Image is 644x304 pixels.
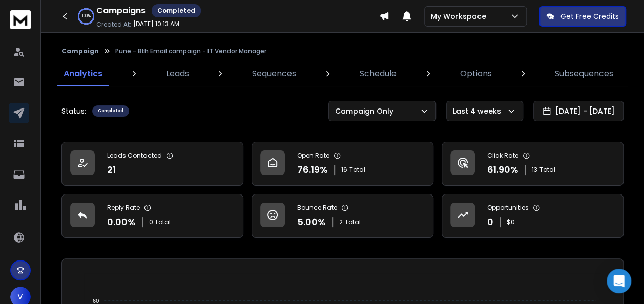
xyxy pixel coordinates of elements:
[549,61,619,86] a: Subsequences
[460,68,491,80] p: Options
[539,166,555,174] span: Total
[507,218,515,226] p: $ 0
[10,10,31,29] img: logo
[107,204,140,212] p: Reply Rate
[57,61,109,86] a: Analytics
[335,106,398,116] p: Campaign Only
[532,166,537,174] span: 13
[354,61,403,86] a: Schedule
[166,68,189,80] p: Leads
[341,166,347,174] span: 16
[442,142,624,186] a: Click Rate61.90%13Total
[487,215,493,229] p: 0
[560,11,619,21] p: Get Free Credits
[297,163,328,177] p: 76.19 %
[107,151,162,160] p: Leads Contacted
[107,215,136,229] p: 0.00 %
[487,204,529,212] p: Opportunities
[92,105,129,117] div: Completed
[453,106,505,116] p: Last 4 weeks
[252,68,296,80] p: Sequences
[533,101,624,121] button: [DATE] - [DATE]
[64,68,102,80] p: Analytics
[442,194,624,238] a: Opportunities0$0
[107,163,116,177] p: 21
[152,4,201,17] div: Completed
[349,166,365,174] span: Total
[607,269,631,293] div: Open Intercom Messenger
[115,47,266,55] p: Pune - 8th Email campaign - IT Vendor Manager
[339,218,343,226] span: 2
[133,20,179,28] p: [DATE] 10:13 AM
[160,61,195,86] a: Leads
[93,298,99,304] tspan: 60
[96,20,131,29] p: Created At:
[61,47,99,55] button: Campaign
[252,194,433,238] a: Bounce Rate5.00%2Total
[487,151,518,160] p: Click Rate
[487,163,518,177] p: 61.90 %
[252,142,433,186] a: Open Rate76.19%16Total
[149,218,171,226] p: 0 Total
[431,11,490,21] p: My Workspace
[555,68,613,80] p: Subsequences
[246,61,302,86] a: Sequences
[61,106,86,116] p: Status:
[539,6,626,27] button: Get Free Credits
[82,13,91,19] p: 100 %
[61,142,243,186] a: Leads Contacted21
[297,151,329,160] p: Open Rate
[297,215,326,229] p: 5.00 %
[360,68,397,80] p: Schedule
[345,218,361,226] span: Total
[453,61,497,86] a: Options
[61,194,243,238] a: Reply Rate0.00%0 Total
[297,204,337,212] p: Bounce Rate
[96,5,146,17] h1: Campaigns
